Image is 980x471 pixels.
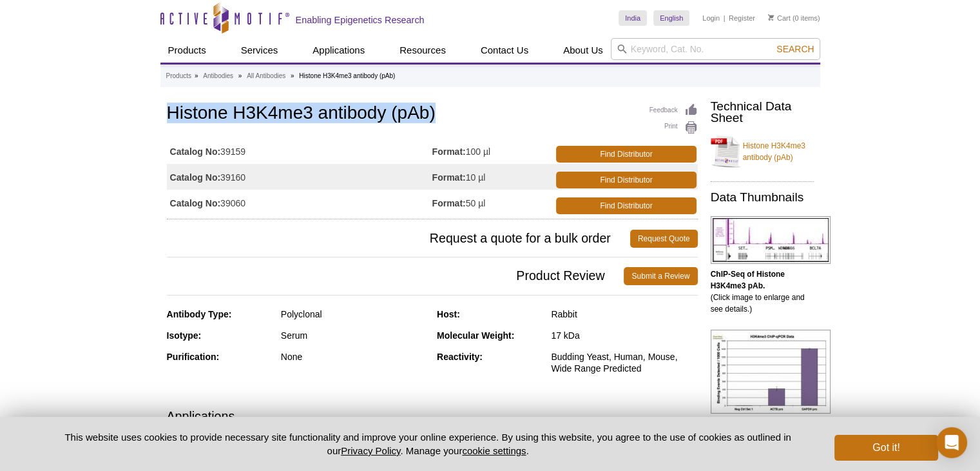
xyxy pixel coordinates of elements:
h2: Data Thumbnails [711,192,814,203]
strong: Format: [432,197,466,209]
strong: Reactivity: [437,352,483,362]
a: Privacy Policy [341,445,400,456]
a: Find Distributor [556,197,696,214]
a: Resources [392,38,454,63]
a: Cart [768,14,791,23]
a: About Us [555,38,611,63]
strong: Purification: [167,352,220,362]
li: » [291,72,294,79]
a: Applications [305,38,372,63]
div: 17 kDa [551,330,697,341]
td: 100 µl [432,138,554,164]
li: | [724,10,725,26]
span: Search [776,44,814,54]
strong: Catalog No: [170,197,221,209]
div: Open Intercom Messenger [936,427,967,458]
td: 50 µl [432,190,554,215]
li: Histone H3K4me3 antibody (pAb) [299,72,395,79]
li: » [195,72,198,79]
a: Request Quote [630,230,698,248]
strong: Antibody Type: [167,309,232,319]
div: Budding Yeast, Human, Mouse, Wide Range Predicted [551,351,697,374]
button: Search [773,43,818,55]
td: 10 µl [432,164,554,190]
strong: Catalog No: [170,146,221,157]
a: Products [166,70,191,82]
a: Submit a Review [624,267,697,285]
a: Contact Us [473,38,536,63]
a: Login [702,14,720,23]
h1: Histone H3K4me3 antibody (pAb) [167,103,698,125]
span: Request a quote for a bulk order [167,230,630,248]
h2: Enabling Epigenetics Research [296,14,425,26]
div: None [281,351,427,363]
a: Print [649,121,698,135]
a: Find Distributor [556,172,696,188]
a: Histone H3K4me3 antibody (pAb) [711,132,814,171]
b: ChIP-Seq of Histone H3K4me3 pAb. [711,270,785,290]
input: Keyword, Cat. No. [611,38,820,60]
p: This website uses cookies to provide necessary site functionality and improve your online experie... [43,430,814,457]
td: 39159 [167,138,432,164]
h3: Applications [167,406,698,426]
td: 39060 [167,190,432,215]
a: Find Distributor [556,146,696,163]
a: Feedback [649,103,698,117]
img: Histone H3K4me3 antibody (pAb) tested by ChIP-Seq. [711,216,831,264]
a: All Antibodies [247,70,285,82]
img: Histone H3K4me3 antibody (pAb) tested by TIP-ChIP. [711,330,831,414]
strong: Host: [437,309,460,319]
div: Polyclonal [281,308,427,320]
strong: Molecular Weight: [437,330,514,341]
a: Products [160,38,214,63]
span: Product Review [167,267,624,285]
strong: Isotype: [167,330,202,341]
strong: Format: [432,146,466,157]
a: Register [729,14,755,23]
li: (0 items) [768,10,820,26]
div: Rabbit [551,308,697,320]
a: English [653,10,689,26]
button: cookie settings [462,445,526,456]
li: » [238,72,242,79]
a: India [619,10,647,26]
a: Antibodies [203,70,233,82]
strong: Format: [432,172,466,183]
button: Got it! [834,435,937,461]
p: (Click image to enlarge and see details.) [711,268,814,315]
div: Serum [281,330,427,341]
strong: Catalog No: [170,172,221,183]
a: Services [233,38,286,63]
td: 39160 [167,164,432,190]
h2: Technical Data Sheet [711,101,814,124]
img: Your Cart [768,14,774,21]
